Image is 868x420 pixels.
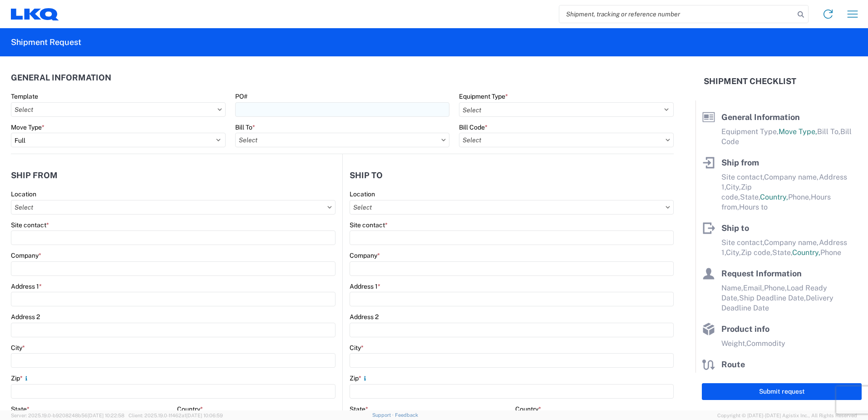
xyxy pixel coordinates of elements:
[817,127,840,136] span: Bill To,
[704,76,796,87] h2: Shipment Checklist
[350,313,379,321] label: Address 2
[11,251,41,260] label: Company
[350,405,368,413] label: State
[11,221,49,229] label: Site contact
[788,193,811,201] span: Phone,
[11,37,81,48] h2: Shipment Request
[350,190,375,198] label: Location
[760,193,788,201] span: Country,
[235,92,247,100] label: PO#
[350,282,380,290] label: Address 1
[459,123,488,131] label: Bill Code
[11,200,335,215] input: Select
[559,5,794,23] input: Shipment, tracking or reference number
[721,223,749,233] span: Ship to
[11,171,58,180] h2: Ship from
[11,313,40,321] label: Address 2
[721,127,779,136] span: Equipment Type,
[11,92,38,100] label: Template
[350,251,380,260] label: Company
[350,200,674,215] input: Select
[11,413,124,418] span: Server: 2025.19.0-b9208248b56
[350,171,383,180] h2: Ship to
[177,405,203,413] label: Country
[11,190,36,198] label: Location
[350,221,388,229] label: Site contact
[740,193,760,201] span: State,
[128,413,223,418] span: Client: 2025.19.0-1f462a1
[372,412,395,418] a: Support
[764,173,819,181] span: Company name,
[11,282,42,290] label: Address 1
[88,413,124,418] span: [DATE] 10:22:58
[11,405,30,413] label: State
[820,248,841,257] span: Phone
[772,248,792,257] span: State,
[186,413,223,418] span: [DATE] 10:06:59
[739,203,768,211] span: Hours to
[726,248,741,257] span: City,
[459,133,674,147] input: Select
[721,238,764,247] span: Site contact,
[779,127,817,136] span: Move Type,
[235,123,255,131] label: Bill To
[743,284,764,292] span: Email,
[721,269,802,278] span: Request Information
[11,123,44,131] label: Move Type
[350,374,369,382] label: Zip
[721,284,743,292] span: Name,
[764,238,819,247] span: Company name,
[721,360,745,369] span: Route
[726,183,741,191] span: City,
[739,294,806,302] span: Ship Deadline Date,
[459,92,508,100] label: Equipment Type
[11,344,25,352] label: City
[792,248,820,257] span: Country,
[746,339,785,348] span: Commodity
[395,412,418,418] a: Feedback
[721,158,759,167] span: Ship from
[11,73,111,82] h2: General Information
[721,112,800,122] span: General Information
[717,411,857,420] span: Copyright © [DATE]-[DATE] Agistix Inc., All Rights Reserved
[235,133,450,147] input: Select
[11,374,30,382] label: Zip
[515,405,541,413] label: Country
[702,383,862,400] button: Submit request
[721,324,769,334] span: Product info
[721,339,746,348] span: Weight,
[764,284,787,292] span: Phone,
[350,344,364,352] label: City
[741,248,772,257] span: Zip code,
[721,173,764,181] span: Site contact,
[11,102,226,117] input: Select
